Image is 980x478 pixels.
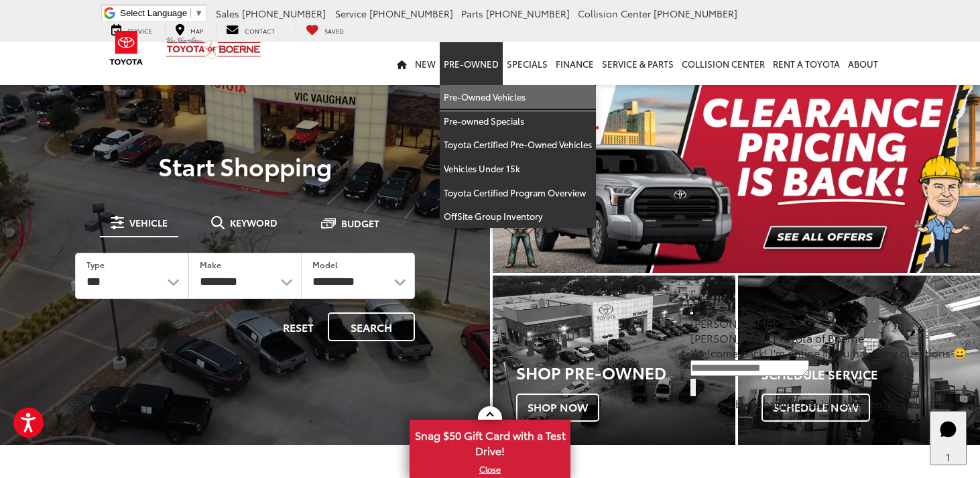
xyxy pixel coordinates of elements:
[56,152,434,179] p: Start Shopping
[312,259,338,270] label: Model
[324,26,344,35] span: Saved
[440,157,596,181] a: Vehicles Under 15k
[440,204,596,228] a: OffSite Group Inventory
[461,7,483,20] span: Parts
[598,42,678,85] a: Service & Parts: Opens in a new tab
[761,394,870,422] span: Schedule Now
[486,7,570,20] span: [PHONE_NUMBER]
[578,7,651,20] span: Collision Center
[335,7,367,20] span: Service
[907,94,980,246] button: Click to view next picture.
[654,7,737,20] span: [PHONE_NUMBER]
[190,8,191,18] span: ​
[440,133,596,157] a: Toyota Certified Pre-Owned Vehicles
[552,42,598,85] a: Finance
[369,7,453,20] span: [PHONE_NUMBER]
[411,42,440,85] a: New
[440,181,596,205] a: Toyota Certified Program Overview
[129,218,168,227] span: Vehicle
[166,36,261,60] img: Vic Vaughan Toyota of Boerne
[493,67,980,273] section: Carousel section with vehicle pictures - may contain disclaimers.
[678,42,769,85] a: Collision Center
[230,218,278,227] span: Keyword
[516,363,735,381] h3: Shop Pre-Owned
[493,276,735,445] div: Toyota
[120,8,187,18] span: Select Language
[101,23,162,38] a: Service
[769,42,844,85] a: Rent a Toyota
[194,8,203,18] span: ▼
[200,259,221,270] label: Make
[165,23,213,38] a: Map
[516,394,599,422] span: Shop Now
[328,312,415,341] button: Search
[493,276,735,445] a: Shop Pre-Owned Shop Now
[503,42,552,85] a: Specials
[440,109,596,133] a: Pre-owned Specials
[844,42,882,85] a: About
[216,23,285,38] a: Contact
[440,85,596,109] a: Pre-Owned Vehicles
[411,421,569,462] span: Snag $50 Gift Card with a Test Drive!
[242,7,326,20] span: [PHONE_NUMBER]
[271,312,325,341] button: Reset
[86,259,105,270] label: Type
[216,7,239,20] span: Sales
[393,42,411,85] a: Home
[101,26,151,70] img: Toyota
[341,219,379,228] span: Budget
[120,8,203,18] a: Select Language​
[296,23,354,38] a: My Saved Vehicles
[440,42,503,85] a: Pre-Owned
